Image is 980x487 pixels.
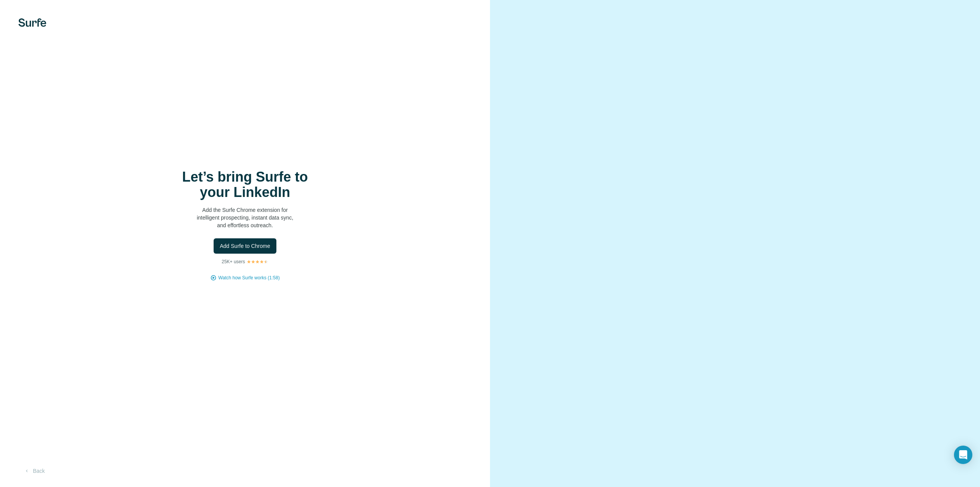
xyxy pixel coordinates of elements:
[18,18,46,27] img: Surfe's logo
[220,242,270,250] span: Add Surfe to Chrome
[168,169,322,200] h1: Let’s bring Surfe to your LinkedIn
[214,238,276,254] button: Add Surfe to Chrome
[247,259,268,264] img: Rating Stars
[218,274,279,281] button: Watch how Surfe works (1:58)
[954,446,972,464] div: Open Intercom Messenger
[18,464,50,478] button: Back
[222,258,245,265] p: 25K+ users
[168,206,322,229] p: Add the Surfe Chrome extension for intelligent prospecting, instant data sync, and effortless out...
